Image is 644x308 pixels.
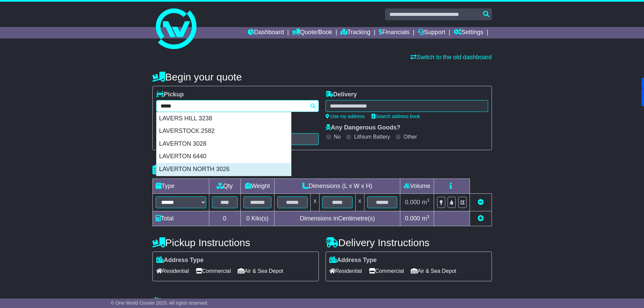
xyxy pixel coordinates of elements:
[418,27,445,39] a: Support
[405,215,420,222] span: 0.000
[157,150,291,163] div: LAVERTON 6440
[355,194,364,211] td: x
[157,163,291,176] div: LAVERTON NORTH 3026
[156,91,184,98] label: Pickup
[405,199,420,206] span: 0.000
[240,179,275,194] td: Weight
[454,27,483,39] a: Settings
[326,114,365,119] a: Use my address
[156,266,189,276] span: Residential
[209,211,240,226] td: 0
[379,27,409,39] a: Financials
[196,266,231,276] span: Commercial
[411,266,456,276] span: Air & Sea Depot
[326,124,401,132] label: Any Dangerous Goods?
[354,134,390,140] label: Lithium Battery
[157,112,291,125] div: LAVERS HILL 3238
[427,198,430,203] sup: 3
[422,199,430,206] span: m
[478,215,484,222] a: Add new item
[275,211,400,226] td: Dimensions in Centimetre(s)
[329,266,362,276] span: Residential
[156,100,319,112] typeahead: Please provide city
[400,179,434,194] td: Volume
[427,214,430,219] sup: 3
[111,300,209,306] span: © One World Courier 2025. All rights reserved.
[372,114,420,119] a: Search address book
[329,257,377,264] label: Address Type
[275,179,400,194] td: Dimensions (L x W x H)
[152,179,209,194] td: Type
[240,211,275,226] td: Kilo(s)
[246,215,249,222] span: 0
[311,194,319,211] td: x
[157,138,291,150] div: LAVERTON 3028
[248,27,284,39] a: Dashboard
[422,215,430,222] span: m
[152,237,319,248] h4: Pickup Instructions
[326,91,357,98] label: Delivery
[152,297,492,308] h4: Warranty & Insurance
[157,125,291,138] div: LAVERSTOCK 2582
[152,71,492,82] h4: Begin your quote
[369,266,404,276] span: Commercial
[292,27,332,39] a: Quote/Book
[238,266,283,276] span: Air & Sea Depot
[478,199,484,206] a: Remove this item
[326,237,492,248] h4: Delivery Instructions
[410,54,492,61] a: Switch to the old dashboard
[152,211,209,226] td: Total
[156,257,204,264] label: Address Type
[404,134,417,140] label: Other
[152,164,237,175] h4: Package details |
[340,27,370,39] a: Tracking
[334,134,341,140] label: No
[209,179,240,194] td: Qty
